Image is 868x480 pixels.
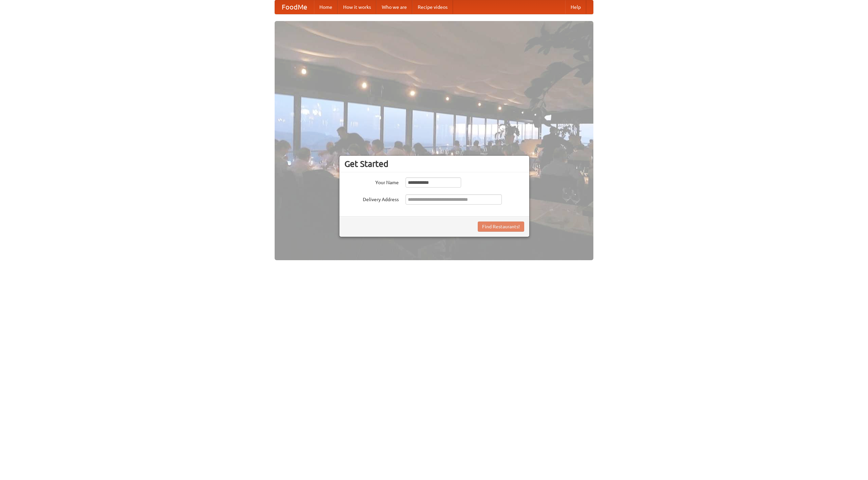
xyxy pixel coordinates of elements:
a: FoodMe [275,0,314,14]
label: Delivery Address [344,194,399,203]
h3: Get Started [344,159,524,169]
label: Your Name [344,177,399,186]
a: Home [314,0,338,14]
a: Who we are [376,0,412,14]
a: Help [565,0,586,14]
a: Recipe videos [412,0,453,14]
a: How it works [338,0,376,14]
button: Find Restaurants! [478,222,524,232]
